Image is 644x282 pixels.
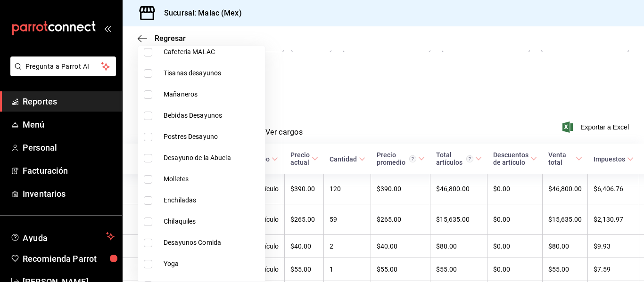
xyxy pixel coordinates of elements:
span: Yoga [164,259,261,269]
span: Chilaquiles [164,217,261,226]
span: Desayuno de la Abuela [164,153,261,163]
span: Tisanas desayunos [164,68,261,78]
span: Bebidas Desayunos [164,111,261,121]
span: Mañaneros [164,89,261,99]
span: Molletes [164,174,261,184]
span: Cafeteria MALAC [164,47,261,57]
span: Postres Desayuno [164,132,261,142]
span: Enchiladas [164,195,261,205]
span: Desayunos Comida [164,238,261,248]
